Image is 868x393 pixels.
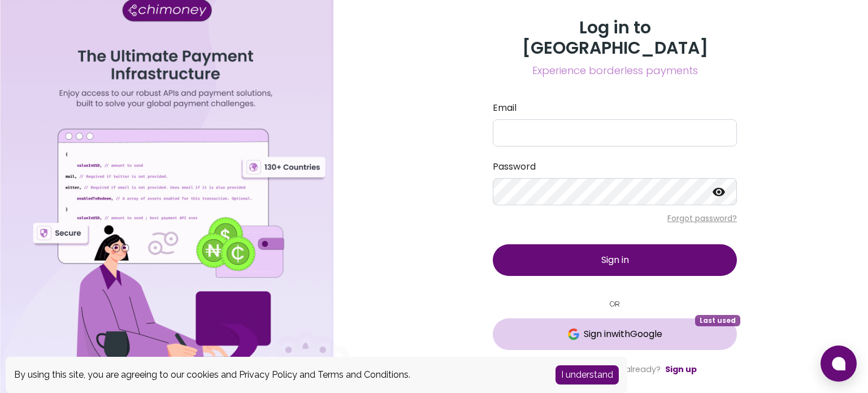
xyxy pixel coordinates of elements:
button: GoogleSign inwithGoogleLast used [493,318,737,350]
button: Sign in [493,244,737,276]
span: Experience borderless payments [493,63,737,79]
label: Password [493,160,737,174]
a: Sign up [665,364,697,375]
h3: Log in to [GEOGRAPHIC_DATA] [493,18,737,58]
button: Open chat window [821,346,857,382]
span: Sign in with Google [584,327,662,341]
a: Terms and Conditions [318,369,409,380]
button: Accept cookies [555,365,619,385]
span: Sign in [601,253,629,266]
label: Email [493,101,737,115]
a: Privacy Policy [239,369,297,380]
div: By using this site, you are agreeing to our cookies and and . [14,368,539,382]
img: Google [568,329,579,340]
span: Last used [695,315,740,326]
p: Forgot password? [493,213,737,224]
small: OR [493,299,737,309]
